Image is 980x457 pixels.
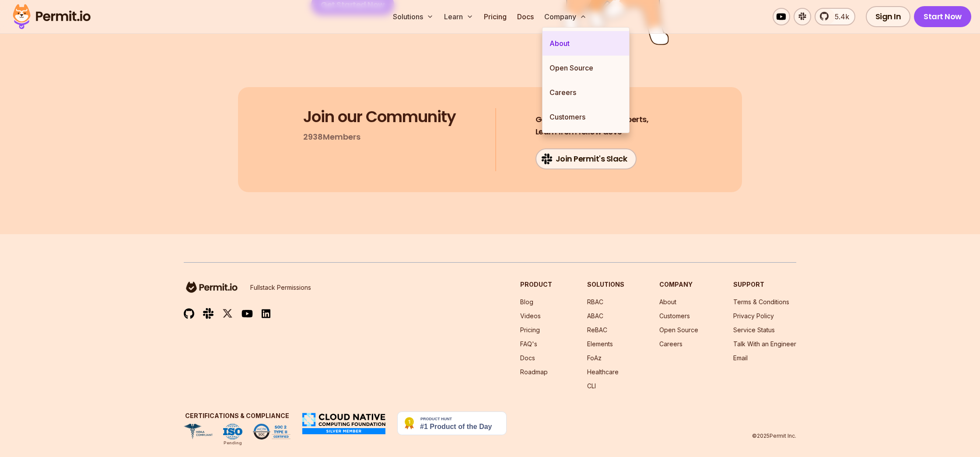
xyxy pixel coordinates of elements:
[222,308,233,319] img: twitter
[752,432,796,439] p: © 2025 Permit Inc.
[223,424,242,439] img: ISO
[520,298,533,306] a: Blog
[733,326,775,334] a: Service Status
[253,424,290,439] img: SOC
[733,312,774,320] a: Privacy Policy
[184,280,240,294] img: logo
[542,105,629,129] a: Customers
[441,8,477,25] button: Learn
[262,309,270,319] img: linkedin
[733,298,789,306] a: Terms & Conditions
[520,340,537,348] a: FAQ's
[914,6,971,27] a: Start Now
[203,307,213,319] img: slack
[535,148,637,169] a: Join Permit's Slack
[542,80,629,105] a: Careers
[733,280,796,289] h3: Support
[866,6,911,27] a: Sign In
[224,439,242,446] div: Pending
[520,312,541,320] a: Videos
[184,424,213,439] img: HIPAA
[241,309,253,319] img: youtube
[659,326,698,334] a: Open Source
[587,340,613,348] a: Elements
[659,340,682,348] a: Careers
[303,131,360,143] p: 2938 Members
[520,280,552,289] h3: Product
[587,326,607,334] a: ReBAC
[303,108,456,126] h3: Join our Community
[184,308,194,319] img: github
[733,340,796,348] a: Talk With an Engineer
[815,8,855,25] a: 5.4k
[733,354,748,362] a: Email
[514,8,537,25] a: Docs
[535,113,649,126] span: Get support from our experts,
[587,298,603,306] a: RBAC
[480,8,510,25] a: Pricing
[587,312,603,320] a: ABAC
[520,368,548,376] a: Roadmap
[659,312,690,320] a: Customers
[541,8,590,25] button: Company
[542,56,629,80] a: Open Source
[520,354,535,362] a: Docs
[659,298,676,306] a: About
[587,368,619,376] a: Healthcare
[587,382,596,390] a: CLI
[250,283,311,292] p: Fullstack Permissions
[659,280,698,289] h3: Company
[184,411,290,420] h3: Certifications & Compliance
[587,280,624,289] h3: Solutions
[542,31,629,56] a: About
[397,411,507,435] img: Permit.io - Never build permissions again | Product Hunt
[520,326,540,334] a: Pricing
[587,354,602,362] a: FoAz
[389,8,437,25] button: Solutions
[9,2,94,32] img: Permit logo
[535,113,649,138] h4: Learn from fellow devs
[829,11,849,22] span: 5.4k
